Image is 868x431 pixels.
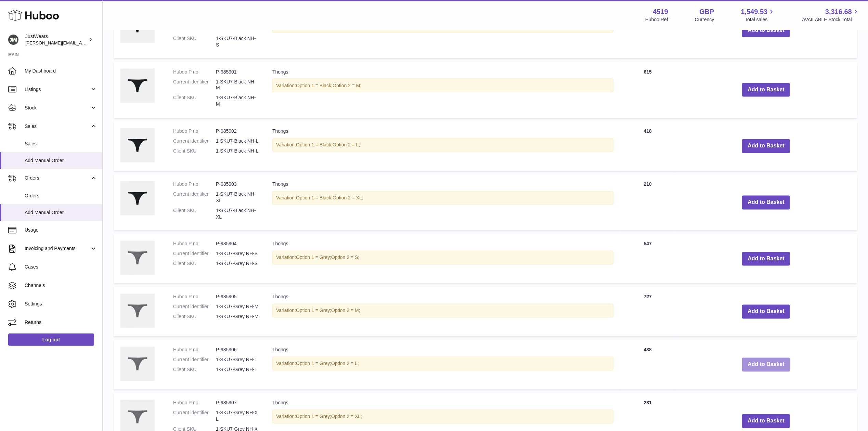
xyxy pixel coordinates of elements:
[695,16,714,23] div: Currency
[173,138,216,145] dt: Current identifier
[742,305,790,319] button: Add to Basket
[620,2,675,58] td: 510
[645,16,668,23] div: Huboo Ref
[620,174,675,231] td: 210
[825,7,852,16] span: 3,316.68
[173,181,216,188] dt: Huboo P no
[216,191,259,204] dd: 1-SKU7-Black NH-XL
[120,128,155,162] img: Thongs
[173,400,216,406] dt: Huboo P no
[296,255,331,260] span: Option 1 = Grey;
[742,83,790,97] button: Add to Basket
[173,208,216,221] dt: Client SKU
[216,367,259,373] dd: 1-SKU7-Grey NH-L
[25,319,97,326] span: Returns
[216,95,259,108] dd: 1-SKU7-Black NH-M
[742,414,790,428] button: Add to Basket
[742,196,790,210] button: Add to Basket
[25,105,90,111] span: Stock
[296,142,333,148] span: Option 1 = Black;
[25,123,90,130] span: Sales
[742,23,790,37] button: Add to Basket
[265,234,620,284] td: Thongs
[25,193,97,199] span: Orders
[8,334,94,346] a: Log out
[173,95,216,108] dt: Client SKU
[745,16,775,23] span: Total sales
[331,414,362,419] span: Option 2 = XL;
[333,83,361,88] span: Option 2 = M;
[173,241,216,247] dt: Huboo P no
[173,304,216,310] dt: Current identifier
[25,245,90,252] span: Invoicing and Payments
[25,301,97,307] span: Settings
[699,7,714,16] strong: GBP
[25,141,97,147] span: Sales
[173,79,216,92] dt: Current identifier
[25,227,97,233] span: Usage
[173,357,216,363] dt: Current identifier
[216,208,259,221] dd: 1-SKU7-Black NH-XL
[333,142,360,148] span: Option 2 = L;
[331,255,359,260] span: Option 2 = S;
[25,68,97,74] span: My Dashboard
[742,358,790,372] button: Add to Basket
[8,35,18,45] img: josh@just-wears.com
[620,62,675,118] td: 615
[620,340,675,390] td: 438
[272,251,613,265] div: Variation:
[216,148,259,155] dd: 1-SKU7-Black NH-L
[216,35,259,48] dd: 1-SKU7-Black NH-S
[173,314,216,320] dt: Client SKU
[216,69,259,75] dd: P-985901
[120,69,155,103] img: Thongs
[272,138,613,152] div: Variation:
[741,7,776,23] a: 1,549.53 Total sales
[653,7,668,16] strong: 4519
[173,367,216,373] dt: Client SKU
[272,410,613,424] div: Variation:
[296,83,333,88] span: Option 1 = Black;
[173,261,216,267] dt: Client SKU
[272,79,613,93] div: Variation:
[25,264,97,270] span: Cases
[25,40,137,45] span: [PERSON_NAME][EMAIL_ADDRESS][DOMAIN_NAME]
[802,7,860,23] a: 3,316.68 AVAILABLE Stock Total
[272,304,613,318] div: Variation:
[272,357,613,371] div: Variation:
[620,121,675,171] td: 418
[216,241,259,247] dd: P-985904
[173,251,216,257] dt: Current identifier
[120,294,155,328] img: Thongs
[120,241,155,275] img: Thongs
[173,69,216,75] dt: Huboo P no
[173,410,216,423] dt: Current identifier
[216,347,259,353] dd: P-985906
[25,86,90,93] span: Listings
[620,287,675,337] td: 727
[120,347,155,381] img: Thongs
[25,157,97,164] span: Add Manual Order
[216,294,259,300] dd: P-985905
[265,340,620,390] td: Thongs
[173,294,216,300] dt: Huboo P no
[25,282,97,289] span: Channels
[802,16,860,23] span: AVAILABLE Stock Total
[742,139,790,153] button: Add to Basket
[216,304,259,310] dd: 1-SKU7-Grey NH-M
[173,347,216,353] dt: Huboo P no
[265,174,620,231] td: Thongs
[272,191,613,205] div: Variation:
[265,287,620,337] td: Thongs
[265,62,620,118] td: Thongs
[296,361,331,366] span: Option 1 = Grey;
[265,2,620,58] td: Thongs
[742,252,790,266] button: Add to Basket
[216,128,259,135] dd: P-985902
[216,410,259,423] dd: 1-SKU7-Grey NH-XL
[216,251,259,257] dd: 1-SKU7-Grey NH-S
[173,148,216,155] dt: Client SKU
[216,357,259,363] dd: 1-SKU7-Grey NH-L
[216,314,259,320] dd: 1-SKU7-Grey NH-M
[620,234,675,284] td: 547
